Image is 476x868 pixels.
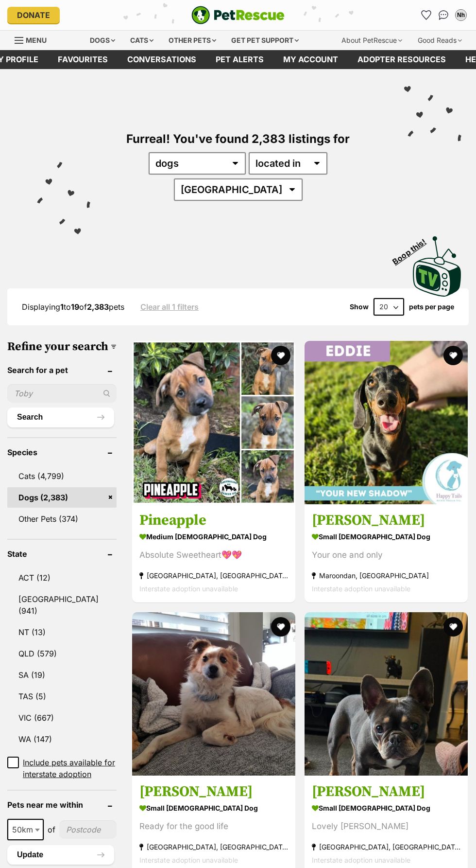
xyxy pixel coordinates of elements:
[335,31,409,50] div: About PetRescue
[48,824,55,835] span: of
[7,622,117,642] a: NT (13)
[436,7,451,23] a: Conversations
[7,643,117,664] a: QLD (579)
[443,617,463,637] button: favourite
[7,567,117,588] a: ACT (12)
[439,10,449,20] img: chat-41dd97257d64d25036548639549fe6c8038ab92f7586957e7f3b1b290dea8141.svg
[224,31,306,50] div: Get pet support
[139,585,238,593] span: Interstate adoption unavailable
[350,303,369,311] span: Show
[48,50,118,69] a: Favourites
[443,346,463,365] button: favourite
[7,845,114,865] button: Update
[139,512,288,530] h3: Pineapple
[132,612,295,776] img: Basil Silvanus - Papillon Dog
[191,6,285,24] a: PetRescue
[312,782,460,801] h3: [PERSON_NAME]
[409,303,454,311] label: pets per page
[7,407,114,427] button: Search
[312,820,460,833] div: Lovely [PERSON_NAME]
[7,366,117,374] header: Search for a pet
[411,31,469,50] div: Good Reads
[7,509,117,529] a: Other Pets (374)
[312,585,410,593] span: Interstate adoption unavailable
[418,7,434,23] a: Favourites
[8,823,43,836] span: 50km
[7,589,117,621] a: [GEOGRAPHIC_DATA] (941)
[139,801,288,815] strong: small [DEMOGRAPHIC_DATA] Dog
[391,231,436,266] span: Boop this!
[7,686,117,707] a: TAS (5)
[312,840,460,853] strong: [GEOGRAPHIC_DATA], [GEOGRAPHIC_DATA]
[71,302,79,312] strong: 19
[162,31,223,50] div: Other pets
[456,10,466,20] div: Nh
[126,132,350,146] span: Furreal! You've found 2,383 listings for
[59,820,117,839] input: postcode
[7,819,44,840] span: 50km
[26,36,47,44] span: Menu
[139,549,288,562] div: Absolute Sweetheart💖💖
[7,7,60,23] a: Donate
[312,856,410,864] span: Interstate adoption unavailable
[132,341,295,504] img: Pineapple - American Staffordshire Terrier Dog
[273,50,348,69] a: My account
[132,504,295,603] a: Pineapple medium [DEMOGRAPHIC_DATA] Dog Absolute Sweetheart💖💖 [GEOGRAPHIC_DATA], [GEOGRAPHIC_DATA...
[7,729,117,749] a: WA (147)
[7,800,117,809] header: Pets near me within
[7,384,117,403] input: Toby
[22,302,124,312] span: Displaying to of pets
[7,665,117,685] a: SA (19)
[83,31,122,50] div: Dogs
[7,549,117,558] header: State
[453,7,469,23] button: My account
[140,302,199,311] a: Clear all 1 filters
[87,302,109,312] strong: 2,383
[139,569,288,583] strong: [GEOGRAPHIC_DATA], [GEOGRAPHIC_DATA]
[139,530,288,544] strong: medium [DEMOGRAPHIC_DATA] Dog
[118,50,206,69] a: conversations
[348,50,456,69] a: Adopter resources
[7,340,117,354] h3: Refine your search
[305,504,468,603] a: [PERSON_NAME] small [DEMOGRAPHIC_DATA] Dog Your one and only Maroondan, [GEOGRAPHIC_DATA] Interst...
[312,512,460,530] h3: [PERSON_NAME]
[305,612,468,776] img: Lily Tamblyn - French Bulldog
[139,820,288,833] div: Ready for the good life
[271,346,290,365] button: favourite
[139,840,288,853] strong: [GEOGRAPHIC_DATA], [GEOGRAPHIC_DATA]
[60,302,64,312] strong: 1
[7,708,117,728] a: VIC (667)
[305,341,468,504] img: Eddie - Dachshund Dog
[312,569,460,583] strong: Maroondan, [GEOGRAPHIC_DATA]
[7,757,117,780] a: Include pets available for interstate adoption
[418,7,469,23] ul: Account quick links
[123,31,160,50] div: Cats
[7,466,117,486] a: Cats (4,799)
[312,801,460,815] strong: small [DEMOGRAPHIC_DATA] Dog
[23,757,117,780] span: Include pets available for interstate adoption
[15,31,53,48] a: Menu
[413,236,461,297] img: PetRescue TV logo
[191,6,285,24] img: logo-e224e6f780fb5917bec1dbf3a21bbac754714ae5b6737aabdf751b685950b380.svg
[139,856,238,864] span: Interstate adoption unavailable
[7,487,117,508] a: Dogs (2,383)
[271,617,290,637] button: favourite
[312,549,460,562] div: Your one and only
[413,228,461,299] a: Boop this!
[139,782,288,801] h3: [PERSON_NAME]
[206,50,273,69] a: Pet alerts
[7,448,117,457] header: Species
[312,530,460,544] strong: small [DEMOGRAPHIC_DATA] Dog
